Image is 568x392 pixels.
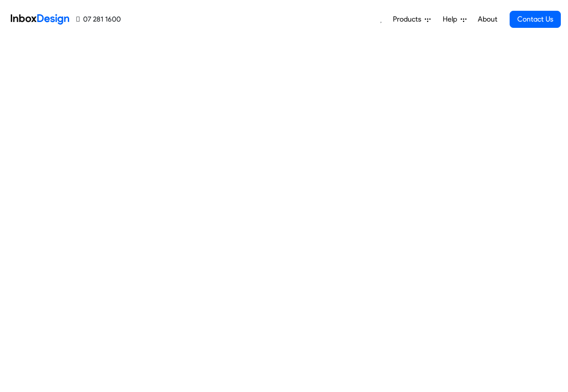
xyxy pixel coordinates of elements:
a: Contact Us [510,11,561,28]
span: Products [393,14,425,25]
a: Help [439,10,470,28]
span: Help [443,14,461,25]
a: 07 281 1600 [76,14,121,25]
a: Products [389,10,434,28]
a: About [475,10,500,28]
